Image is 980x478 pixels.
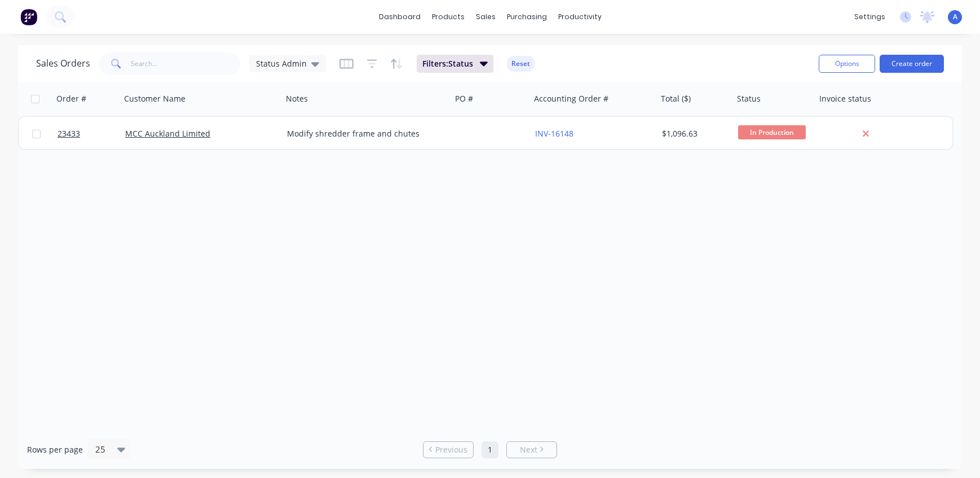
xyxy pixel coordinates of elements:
span: A [953,12,957,22]
div: Invoice status [819,93,871,104]
button: Create order [880,55,944,73]
div: $1,096.63 [662,128,726,139]
div: Accounting Order # [534,93,608,104]
a: Page 1 is your current page [482,441,498,458]
div: productivity [553,8,607,25]
a: MCC Auckland Limited [125,128,210,139]
div: products [426,8,470,25]
div: Notes [286,93,308,104]
img: Factory [20,8,37,25]
input: Search... [131,52,241,75]
div: sales [470,8,501,25]
a: dashboard [373,8,426,25]
span: Status Admin [256,58,307,69]
a: Previous page [423,444,473,455]
div: Modify shredder frame and chutes [287,128,439,139]
span: Rows per page [27,444,83,455]
div: PO # [455,93,473,104]
span: Next [520,444,537,455]
ul: Pagination [418,441,562,458]
a: INV-16148 [535,128,573,139]
div: Status [737,93,761,104]
div: settings [849,8,891,25]
a: Next page [507,444,557,455]
a: 23433 [58,117,125,151]
h1: Sales Orders [36,58,90,69]
div: Total ($) [661,93,691,104]
button: Filters:Status [417,55,493,73]
span: In Production [738,125,806,139]
button: Reset [507,56,535,72]
div: purchasing [501,8,553,25]
span: Previous [435,444,467,455]
div: Customer Name [124,93,186,104]
button: Options [819,55,875,73]
div: Order # [56,93,86,104]
span: Filters: Status [422,58,473,69]
span: 23433 [58,128,80,139]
